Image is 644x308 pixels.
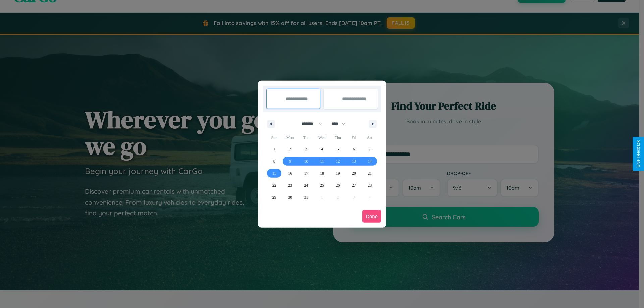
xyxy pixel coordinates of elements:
span: 14 [368,155,372,167]
button: 23 [282,179,298,191]
span: 5 [337,143,339,155]
span: Tue [298,132,314,143]
span: Wed [314,132,330,143]
button: 9 [282,155,298,167]
span: 15 [272,167,276,179]
span: 27 [352,179,356,191]
div: Give Feedback [636,140,641,168]
button: 17 [298,167,314,179]
button: 11 [314,155,330,167]
span: 13 [352,155,356,167]
span: 7 [369,143,371,155]
span: 28 [368,179,372,191]
button: 7 [362,143,378,155]
span: 30 [288,191,292,203]
span: 22 [272,179,276,191]
span: 19 [336,167,340,179]
button: 20 [346,167,362,179]
button: 6 [346,143,362,155]
span: 12 [336,155,340,167]
button: 10 [298,155,314,167]
button: 2 [282,143,298,155]
button: 1 [266,143,282,155]
span: 25 [320,179,324,191]
button: 14 [362,155,378,167]
button: 16 [282,167,298,179]
span: 9 [289,155,291,167]
span: Fri [346,132,362,143]
button: 18 [314,167,330,179]
span: 18 [320,167,324,179]
button: 21 [362,167,378,179]
button: 4 [314,143,330,155]
span: 3 [305,143,307,155]
span: Thu [330,132,346,143]
button: 29 [266,191,282,203]
button: 31 [298,191,314,203]
span: 1 [273,143,275,155]
span: Mon [282,132,298,143]
button: 19 [330,167,346,179]
button: 13 [346,155,362,167]
button: 22 [266,179,282,191]
button: 12 [330,155,346,167]
button: Done [362,210,381,223]
button: 25 [314,179,330,191]
button: 3 [298,143,314,155]
span: Sun [266,132,282,143]
span: 24 [304,179,308,191]
span: 8 [273,155,275,167]
span: 21 [368,167,372,179]
span: 17 [304,167,308,179]
button: 5 [330,143,346,155]
button: 24 [298,179,314,191]
span: 20 [352,167,356,179]
span: 26 [336,179,340,191]
button: 27 [346,179,362,191]
button: 26 [330,179,346,191]
span: 16 [288,167,292,179]
span: 10 [304,155,308,167]
button: 15 [266,167,282,179]
button: 8 [266,155,282,167]
button: 30 [282,191,298,203]
span: 2 [289,143,291,155]
span: 31 [304,191,308,203]
span: 4 [321,143,323,155]
span: 29 [272,191,276,203]
span: 23 [288,179,292,191]
span: 6 [353,143,355,155]
span: Sat [362,132,378,143]
span: 11 [320,155,324,167]
button: 28 [362,179,378,191]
